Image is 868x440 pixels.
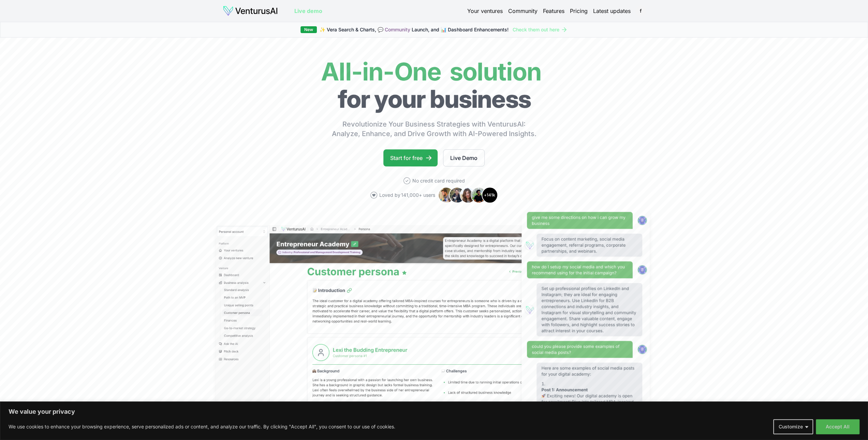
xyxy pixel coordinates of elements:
[9,408,859,416] p: We value your privacy
[438,187,454,203] img: Avatar 1
[460,187,476,203] img: Avatar 3
[467,7,503,15] a: Your ventures
[513,26,568,33] a: Check them out here
[385,27,410,32] a: Community
[9,423,395,431] p: We use cookies to enhance your browsing experience, serve personalized ads or content, and analyz...
[300,26,317,33] div: New
[570,7,588,15] a: Pricing
[449,187,465,203] img: Avatar 2
[543,7,564,15] a: Features
[383,149,438,166] a: Start for free
[635,5,646,16] span: f
[773,419,813,434] button: Customize
[593,7,631,15] a: Latest updates
[471,187,487,203] img: Avatar 4
[636,6,646,16] button: f
[443,149,485,166] a: Live Demo
[816,419,859,434] button: Accept All
[508,7,538,15] a: Community
[320,26,509,33] span: ✨ Vera Search & Charts, 💬 Launch, and 📊 Dashboard Enhancements!
[294,7,322,15] a: Live demo
[223,5,278,16] img: logo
